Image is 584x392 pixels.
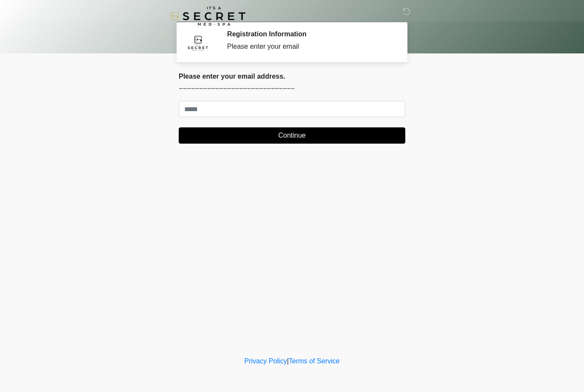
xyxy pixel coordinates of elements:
a: | [287,357,289,365]
a: Privacy Policy [245,357,287,365]
p: ~~~~~~~~~~~~~~~~~~~~~~~~~~~~~ [179,84,405,94]
div: Please enter your email [227,41,392,52]
button: Continue [179,127,405,144]
h2: Registration Information [227,30,392,38]
a: Terms of Service [289,357,339,365]
img: Agent Avatar [185,30,211,56]
img: It's A Secret Med Spa Logo [170,6,245,26]
h2: Please enter your email address. [179,72,405,80]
